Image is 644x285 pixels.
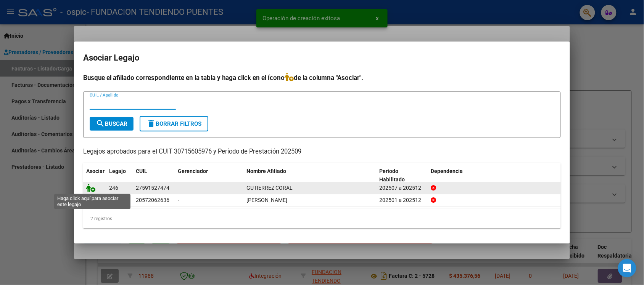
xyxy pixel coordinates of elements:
[618,259,636,277] div: Open Intercom Messenger
[140,116,208,131] button: Borrar Filtros
[136,196,169,205] div: 20572062636
[83,73,561,83] h4: Busque el afiliado correspondiente en la tabla y haga click en el ícono de la columna "Asociar".
[83,163,106,188] datatable-header-cell: Asociar
[86,168,105,174] span: Asociar
[377,163,428,188] datatable-header-cell: Periodo Habilitado
[147,120,201,127] span: Borrar Filtros
[109,197,118,203] span: 122
[136,168,147,174] span: CUIL
[109,168,126,174] span: Legajo
[133,163,175,188] datatable-header-cell: CUIL
[90,117,134,131] button: Buscar
[246,197,287,203] span: PACHECO IGNACIO
[380,196,425,205] div: 202501 a 202512
[83,209,561,228] div: 2 registros
[178,197,179,203] span: -
[428,163,561,188] datatable-header-cell: Dependencia
[136,184,169,192] div: 27591527474
[175,163,243,188] datatable-header-cell: Gerenciador
[109,185,118,191] span: 246
[380,168,405,183] span: Periodo Habilitado
[96,119,105,128] mat-icon: search
[178,185,179,191] span: -
[106,163,133,188] datatable-header-cell: Legajo
[380,184,425,192] div: 202507 a 202512
[96,120,127,127] span: Buscar
[243,163,377,188] datatable-header-cell: Nombre Afiliado
[147,119,156,128] mat-icon: delete
[83,51,561,65] h2: Asociar Legajo
[246,168,286,174] span: Nombre Afiliado
[178,168,208,174] span: Gerenciador
[246,185,293,191] span: GUTIERREZ CORAL
[431,168,463,174] span: Dependencia
[83,147,561,157] p: Legajos aprobados para el CUIT 30715605976 y Período de Prestación 202509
